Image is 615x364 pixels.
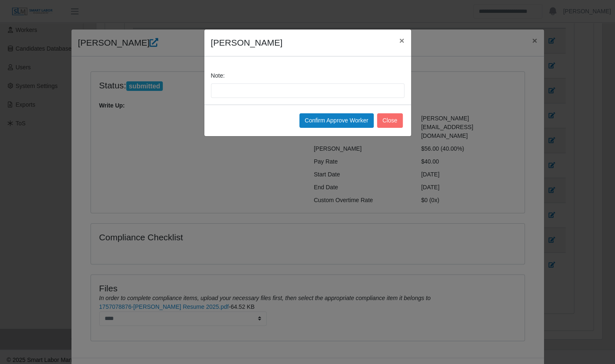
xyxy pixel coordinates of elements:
button: Close [377,113,403,128]
h4: [PERSON_NAME] [211,36,283,49]
button: Confirm Approve Worker [299,113,374,128]
label: Note: [211,71,225,80]
span: × [399,36,404,45]
button: Close [392,29,411,51]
